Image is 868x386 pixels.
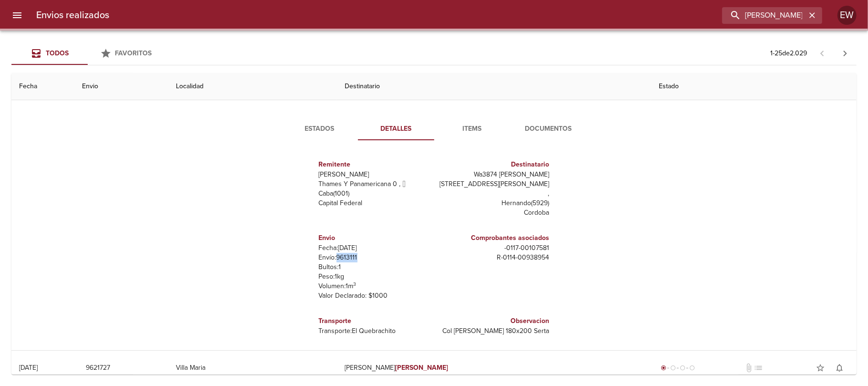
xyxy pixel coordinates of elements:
span: Pagina siguiente [834,42,857,65]
div: Tabs Envios [11,42,164,65]
span: Todos [46,49,69,57]
p: - 0117 - 00107581 [438,243,550,253]
span: Pagina anterior [811,48,834,58]
div: Tabs detalle de guia [282,117,587,140]
span: Favoritos [115,49,152,57]
p: Valor Declarado: $ 1000 [319,291,430,301]
h6: Destinatario [438,159,550,170]
h6: Remitente [319,159,430,170]
button: Agregar a favoritos [811,358,830,377]
th: Localidad [168,73,337,100]
button: menu [6,4,29,27]
th: Fecha [11,73,74,100]
span: star_border [816,363,825,373]
p: Peso: 1 kg [319,272,430,282]
em: [PERSON_NAME] [395,364,448,372]
div: EW [837,6,857,25]
th: Estado [651,73,857,100]
p: Caba ( 1001 ) [319,189,430,198]
h6: Envios realizados [36,8,109,23]
span: No tiene pedido asociado [754,363,763,373]
p: Transporte: El Quebrachito [319,326,430,336]
h6: Envio [319,233,430,243]
span: radio_button_checked [661,365,666,371]
span: notifications_none [835,363,844,373]
p: Thames Y Panamericana 0 ,   [319,179,430,189]
th: Destinatario [337,73,651,100]
span: 9621727 [86,362,110,374]
p: Wa3874 [PERSON_NAME] [438,170,550,179]
span: Estados [287,123,352,135]
th: Envio [74,73,168,100]
td: [PERSON_NAME] [337,351,651,385]
span: Items [440,123,505,135]
h6: Comprobantes asociados [438,233,550,243]
button: 9621727 [82,359,114,377]
span: radio_button_unchecked [680,365,685,371]
p: Envío: 9613111 [319,253,430,262]
h6: Transporte [319,316,430,326]
p: Bultos: 1 [319,262,430,272]
p: R - 0114 - 00938954 [438,253,550,262]
button: Activar notificaciones [830,358,849,377]
span: radio_button_unchecked [670,365,676,371]
div: [DATE] [19,364,38,372]
p: Hernando ( 5929 ) [438,198,550,208]
td: Villa Maria [168,351,337,385]
p: [PERSON_NAME] [319,170,430,179]
input: buscar [722,7,806,24]
span: No tiene documentos adjuntos [744,363,754,373]
div: Generado [659,363,697,373]
p: Volumen: 1 m [319,282,430,291]
span: radio_button_unchecked [689,365,695,371]
h6: Observacion [438,316,550,326]
sup: 3 [354,281,357,287]
p: Fecha: [DATE] [319,243,430,253]
p: Col [PERSON_NAME] 180x200 Serta [438,326,550,336]
p: Cordoba [438,208,550,218]
p: 1 - 25 de 2.029 [770,49,807,58]
p: Capital Federal [319,198,430,208]
p: [STREET_ADDRESS][PERSON_NAME] , [438,179,550,198]
span: Documentos [516,123,581,135]
span: Detalles [364,123,429,135]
